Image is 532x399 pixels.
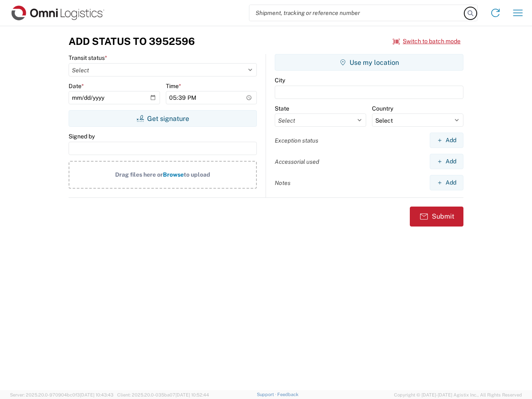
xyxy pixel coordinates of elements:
[430,133,463,148] button: Add
[275,54,463,71] button: Use my location
[69,82,84,90] label: Date
[117,392,209,397] span: Client: 2025.20.0-035ba07
[275,179,291,187] label: Notes
[275,158,319,165] label: Accessorial used
[175,392,209,397] span: [DATE] 10:52:44
[80,392,113,397] span: [DATE] 10:43:43
[69,35,195,47] h3: Add Status to 3952596
[10,392,113,397] span: Server: 2025.20.0-970904bc0f3
[257,392,278,397] a: Support
[275,137,318,144] label: Exception status
[69,110,257,127] button: Get signature
[430,154,463,169] button: Add
[277,392,298,397] a: Feedback
[163,171,184,178] span: Browse
[249,5,465,21] input: Shipment, tracking or reference number
[69,133,95,140] label: Signed by
[69,54,107,62] label: Transit status
[394,391,522,399] span: Copyright © [DATE]-[DATE] Agistix Inc., All Rights Reserved
[115,171,163,178] span: Drag files here or
[393,34,461,48] button: Switch to batch mode
[410,207,463,227] button: Submit
[372,105,393,112] label: Country
[275,105,289,112] label: State
[184,171,210,178] span: to upload
[166,82,181,90] label: Time
[275,76,285,84] label: City
[430,175,463,190] button: Add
